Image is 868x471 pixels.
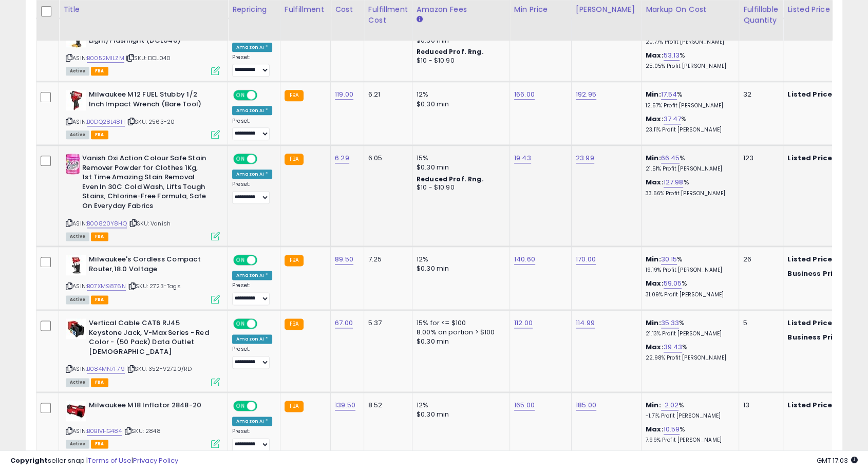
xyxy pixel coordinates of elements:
div: Amazon AI * [232,417,272,426]
a: 23.99 [576,153,594,163]
b: Milwaukee M18 Inflator 2848-20 [89,401,214,413]
a: 119.00 [335,89,353,100]
a: 17.54 [661,89,677,100]
div: 8.52 [368,401,404,410]
div: % [646,115,731,134]
a: Terms of Use [88,456,131,465]
b: Listed Price: [787,318,834,328]
span: | SKU: 2723-Tags [127,282,181,290]
p: 21.51% Profit [PERSON_NAME] [646,165,731,173]
span: OFF [256,256,272,265]
div: 5.37 [368,318,404,328]
div: ASIN: [66,401,220,447]
div: 6.21 [368,90,404,99]
a: B07XM9876N [87,282,126,291]
small: FBA [285,401,304,412]
div: $0.30 min [417,337,502,346]
a: 59.05 [664,278,682,289]
a: 165.00 [514,400,535,410]
div: Fulfillable Quantity [743,4,779,26]
div: ASIN: [66,154,220,239]
div: Amazon AI * [232,334,272,344]
a: 139.50 [335,400,355,410]
div: Fulfillment [285,4,326,15]
div: $0.30 min [417,100,502,109]
div: seller snap | | [10,456,178,466]
small: FBA [285,90,304,101]
span: FBA [91,440,108,448]
span: All listings currently available for purchase on Amazon [66,378,89,387]
b: Milwaukee M12 FUEL Stubby 1/2 Inch Impact Wrench (Bare Tool) [89,90,214,111]
b: Max: [646,114,664,124]
a: 170.00 [576,254,596,265]
div: Preset: [232,346,272,369]
b: Min: [646,400,661,410]
div: ASIN: [66,255,220,303]
div: 12% [417,255,502,264]
img: 31rqj6FcuxL._SL40_.jpg [66,255,86,275]
span: All listings currently available for purchase on Amazon [66,440,89,448]
span: | SKU: 2563-20 [126,118,175,126]
p: 31.09% Profit [PERSON_NAME] [646,291,731,298]
span: | SKU: DCL040 [126,54,171,62]
b: Min: [646,318,661,328]
b: Max: [646,50,664,60]
b: Min: [646,153,661,163]
div: 26 [743,255,775,264]
div: Preset: [232,282,272,305]
div: Preset: [232,118,272,141]
a: B084MN7F79 [87,365,125,373]
p: 23.11% Profit [PERSON_NAME] [646,126,731,134]
p: 21.13% Profit [PERSON_NAME] [646,330,731,337]
a: B00820Y8HQ [87,219,127,228]
b: Reduced Prof. Rng. [417,175,484,183]
span: FBA [91,232,108,241]
span: FBA [91,295,108,304]
span: OFF [256,91,272,100]
a: 114.99 [576,318,595,328]
div: $0.30 min [417,36,502,45]
div: 12% [417,401,502,410]
b: Min: [646,254,661,264]
span: OFF [256,401,272,410]
span: ON [234,155,247,163]
a: 192.95 [576,89,596,100]
p: 7.99% Profit [PERSON_NAME] [646,437,731,444]
div: % [646,401,731,420]
span: All listings currently available for purchase on Amazon [66,67,89,76]
div: $10 - $10.90 [417,56,502,65]
b: Listed Price: [787,153,834,163]
a: 53.13 [664,50,680,61]
div: % [646,279,731,298]
b: Listed Price: [787,254,834,264]
a: 185.00 [576,400,596,410]
a: B0B1VHG484 [87,427,122,436]
b: Max: [646,342,664,352]
img: 41hImXgU9IL._SL40_.jpg [66,90,86,110]
div: [PERSON_NAME] [576,4,637,15]
div: % [646,425,731,444]
b: Vanish Oxi Action Colour Safe Stain Remover Powder for Clothes 1Kg, 1st Time Amazing Stain Remova... [82,154,207,213]
a: 166.00 [514,89,535,100]
p: 25.05% Profit [PERSON_NAME] [646,63,731,70]
a: 67.00 [335,318,353,328]
div: Preset: [232,428,272,451]
img: 41euGrQyXkL._SL40_.jpg [66,401,86,421]
div: % [646,154,731,173]
div: 6.05 [368,154,404,163]
div: Amazon Fees [417,4,505,15]
a: 6.29 [335,153,349,163]
span: All listings currently available for purchase on Amazon [66,295,89,304]
div: 8.00% on portion > $100 [417,328,502,337]
span: All listings currently available for purchase on Amazon [66,232,89,241]
div: $0.30 min [417,163,502,172]
a: 66.45 [661,153,680,163]
span: | SKU: 352-V2720/RD [126,365,192,373]
b: Business Price: [787,332,844,342]
div: Min Price [514,4,567,15]
a: 89.50 [335,254,353,265]
div: ASIN: [66,27,220,74]
div: Preset: [232,181,272,204]
a: 37.47 [664,114,682,124]
a: 140.60 [514,254,535,265]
